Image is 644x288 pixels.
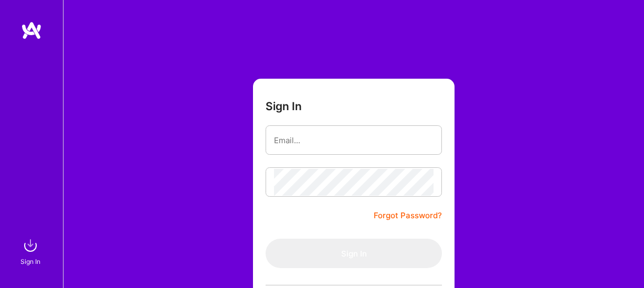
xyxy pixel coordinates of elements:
input: Email... [274,127,434,154]
img: logo [21,21,42,40]
button: Sign In [266,239,442,268]
img: sign in [20,235,41,256]
div: Sign In [20,256,40,267]
h3: Sign In [266,100,302,113]
a: sign inSign In [22,235,41,267]
a: Forgot Password? [374,209,442,222]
